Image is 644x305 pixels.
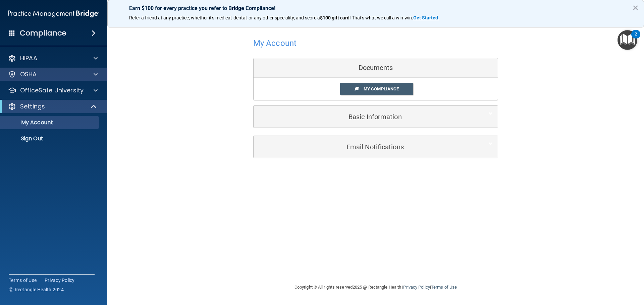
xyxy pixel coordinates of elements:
div: Copyright © All rights reserved 2025 @ Rectangle Health | | [253,277,498,298]
span: Ⓒ Rectangle Health 2024 [9,286,64,293]
p: Earn $100 for every practice you refer to Bridge Compliance! [129,5,622,11]
h5: Email Notifications [259,143,472,151]
span: Refer a friend at any practice, whether it's medical, dental, or any other speciality, and score a [129,15,320,20]
a: Terms of Use [431,285,457,290]
span: My Compliance [364,86,399,91]
a: HIPAA [8,54,98,62]
h5: Basic Information [259,113,472,121]
strong: Get Started [413,15,438,20]
span: ! That's what we call a win-win. [350,15,413,20]
div: 2 [635,34,637,43]
button: Open Resource Center, 2 new notifications [618,30,637,50]
a: Privacy Policy [45,277,75,284]
strong: $100 gift card [320,15,350,20]
a: OSHA [8,70,98,78]
button: Close [632,2,639,13]
p: Settings [20,102,45,110]
a: Email Notifications [259,139,493,154]
p: OSHA [20,70,37,78]
p: My Account [4,119,96,126]
p: HIPAA [20,54,37,62]
h4: My Account [253,39,297,48]
a: Terms of Use [9,277,37,284]
p: Sign Out [4,135,96,142]
a: Basic Information [259,109,493,124]
a: OfficeSafe University [8,86,98,94]
h4: Compliance [20,28,66,38]
div: Documents [254,58,498,78]
a: Get Started [413,15,439,20]
p: OfficeSafe University [20,86,84,94]
a: Settings [8,102,97,110]
a: Privacy Policy [403,285,430,290]
img: PMB logo [8,7,99,20]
